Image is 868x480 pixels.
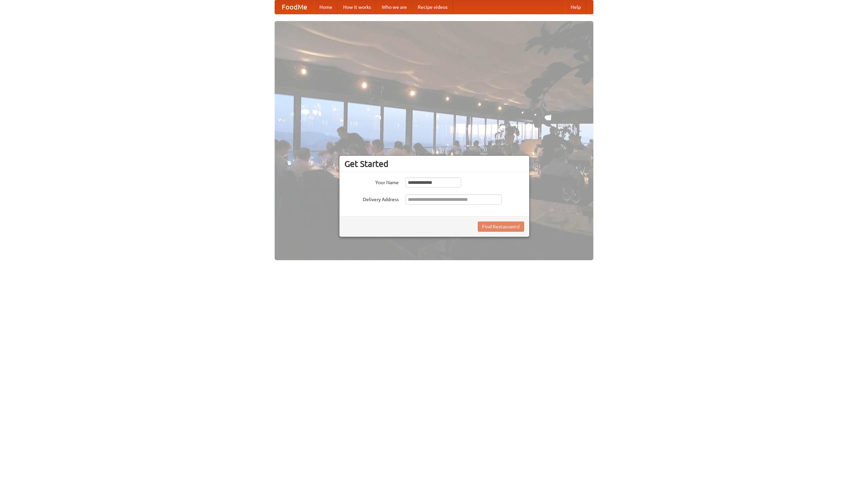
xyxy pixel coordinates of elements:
button: Find Restaurants! [478,222,524,232]
a: Who we are [376,0,412,14]
a: Recipe videos [412,0,453,14]
label: Delivery Address [344,194,399,203]
a: FoodMe [275,0,314,14]
h3: Get Started [344,159,524,169]
a: Help [565,0,586,14]
label: Your Name [344,177,399,186]
a: Home [314,0,338,14]
a: How it works [338,0,376,14]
